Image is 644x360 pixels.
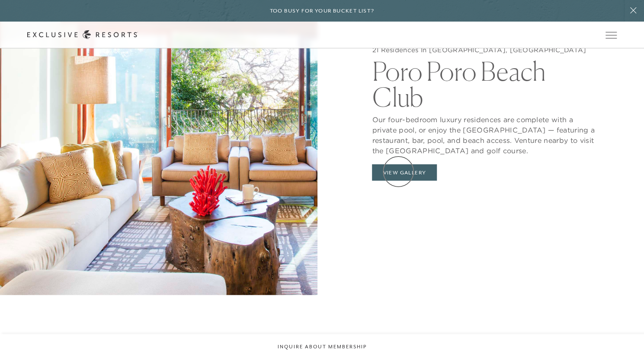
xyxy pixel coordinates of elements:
[372,54,598,110] h2: Poro Poro Beach Club
[270,7,375,15] h6: Too busy for your bucket list?
[606,32,617,38] button: Open navigation
[372,45,598,54] h5: 21 Residences In [GEOGRAPHIC_DATA], [GEOGRAPHIC_DATA]
[372,110,598,155] p: Our four-bedroom luxury residences are complete with a private pool, or enjoy the [GEOGRAPHIC_DAT...
[372,164,437,180] button: View Gallery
